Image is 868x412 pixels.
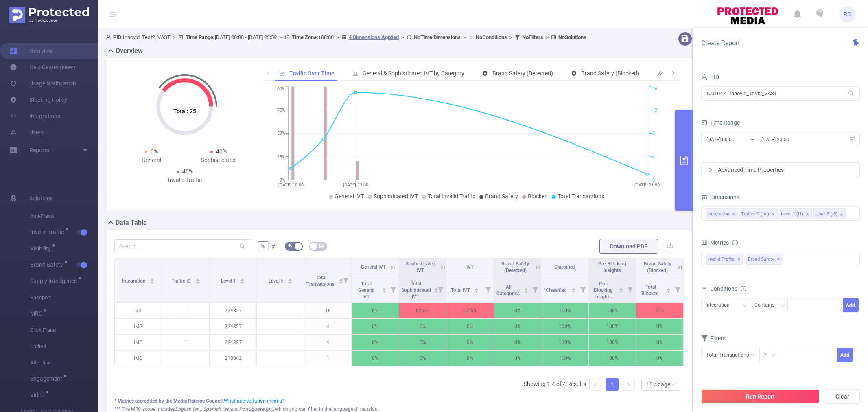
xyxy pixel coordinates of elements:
[115,319,162,334] p: IMG
[541,319,588,334] p: 100%
[672,276,683,302] i: Filter menu
[541,303,588,318] p: 100%
[114,398,224,404] b: * Metrics accredited by the Media Ratings Council.
[30,392,47,398] span: Video
[10,108,60,124] a: Integrations
[619,289,623,292] i: icon: caret-down
[781,209,803,219] div: Level 1 (l1)
[581,70,639,77] span: Brand Safety (Blocked)
[496,284,521,296] span: All Categories
[30,338,98,355] span: Unified
[210,335,256,350] p: 224327
[216,148,227,155] span: 40%
[474,287,479,289] i: icon: caret-up
[195,277,200,280] i: icon: caret-up
[289,70,335,77] span: Traffic Over Time
[446,335,493,350] p: 0%
[524,287,529,289] i: icon: caret-up
[306,275,336,287] span: Total Transactions
[494,351,541,366] p: 0%
[150,281,154,283] i: icon: caret-down
[434,289,438,292] i: icon: caret-down
[706,134,772,145] input: Start date
[474,287,479,291] div: Sort
[304,319,351,334] p: 4
[288,281,292,283] i: icon: caret-down
[399,34,407,40] span: >
[707,209,729,219] div: Integration
[195,277,200,282] div: Sort
[288,277,292,280] i: icon: caret-up
[292,34,318,40] b: Time Zone:
[304,351,351,366] p: 1
[843,298,859,312] button: Add
[339,281,343,283] i: icon: caret-down
[671,70,676,75] i: icon: right
[182,168,193,175] span: 40%
[185,156,252,164] div: Sophisticated
[779,208,812,219] li: Level 1 (l1)
[382,287,387,291] div: Sort
[739,208,778,219] li: Traffic ID (tid)
[30,355,98,371] span: Attention
[624,276,636,302] i: Filter menu
[667,289,671,292] i: icon: caret-down
[754,298,780,312] div: Contains
[589,378,602,391] li: Previous Page
[150,277,154,280] i: icon: caret-up
[115,303,162,318] p: JS
[710,285,746,292] span: Conditions
[446,319,493,334] p: 0%
[732,240,738,245] i: icon: info-circle
[494,319,541,334] p: 0%
[626,382,631,387] i: icon: right
[606,378,618,390] a: 1
[701,119,740,126] span: Time Range
[221,278,237,284] span: Level 1
[335,193,364,199] span: General IVT
[571,287,576,291] div: Sort
[352,70,358,76] i: icon: bar-chart
[339,277,343,280] i: icon: caret-up
[589,319,636,334] p: 100%
[304,303,351,318] p: 16
[619,287,623,291] div: Sort
[492,70,553,77] span: Brand Safety (Detected)
[319,243,324,248] i: icon: table
[277,34,284,40] span: >
[175,406,230,412] i: English (en), Spanish (es)
[278,182,304,188] tspan: [DATE] 10:00
[30,262,66,267] span: Brand Safety
[593,382,598,387] i: icon: left
[708,167,713,172] i: icon: right
[30,289,98,306] span: Passport
[116,46,143,56] h2: Overview
[594,281,613,300] span: Pre-Blocking Insights
[541,335,588,350] p: 100%
[352,335,398,350] p: 0%
[162,303,209,318] p: 1
[30,245,54,251] span: Visibility
[671,382,676,388] i: icon: down
[706,298,735,312] div: Integration
[382,287,386,289] i: icon: caret-up
[275,87,285,92] tspan: 100%
[485,193,518,199] span: Brand Safety
[606,378,619,391] li: 1
[106,35,113,40] i: icon: user
[116,218,147,228] h2: Data Table
[652,178,655,183] tspan: 0
[840,212,844,217] i: icon: close
[446,303,493,318] p: 62.5%
[352,351,398,366] p: 0%
[239,406,273,412] i: Portuguese (pt)
[501,261,529,273] span: Brand Safety (Detected)
[9,7,89,23] img: Protected Media
[737,254,741,264] span: ✕
[271,243,275,250] span: #
[30,208,98,224] span: Anti-Fraud
[636,351,683,366] p: 0%
[837,348,853,362] button: Add
[743,303,748,309] i: icon: down
[210,303,256,318] p: 224327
